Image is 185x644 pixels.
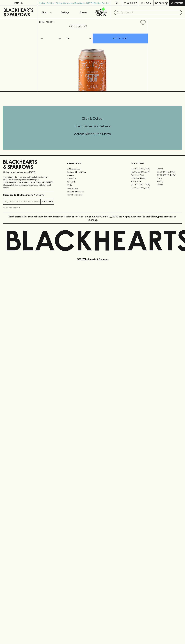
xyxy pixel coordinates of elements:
[3,193,54,197] p: Subscribe to The Blackhearts Newsletter
[156,174,182,177] a: [GEOGRAPHIC_DATA]
[3,116,182,121] h5: Click & Collect
[3,124,182,128] h5: Uber Same-Day Delivery
[67,193,118,196] a: Terms & Conditions
[131,162,182,165] p: OUR STORES
[67,174,118,177] a: Careers
[5,215,180,221] p: Blackhearts & Sparrows acknowledges the traditional Custodians of land throughout [GEOGRAPHIC_DAT...
[67,190,118,193] a: Shipping Information
[67,187,118,190] a: Privacy Policy
[56,6,74,18] a: Tastings
[127,2,137,5] p: Wishlist
[166,2,167,4] p: 0
[67,162,118,165] p: OTHER AREAS
[42,11,47,14] p: Shop
[39,21,45,23] a: HOME
[67,180,118,183] a: Gift Cards
[131,170,156,174] a: [GEOGRAPHIC_DATA]
[67,171,118,174] a: Business & Bulk Gifting
[131,174,156,177] a: Brunswick West
[3,106,182,150] div: Call to action block
[131,167,156,170] a: [GEOGRAPHIC_DATA]
[131,186,156,189] a: [GEOGRAPHIC_DATA]
[113,37,127,40] p: ADD TO CART
[42,200,53,203] p: SUBSCRIBE
[3,132,182,136] h5: Across Melbourne Metro
[156,167,182,170] a: Braddon
[61,11,69,14] p: Tastings
[66,37,70,40] p: Can
[47,21,53,23] a: SHOP
[37,27,148,91] img: 39062.png
[41,199,54,204] button: SUBSCRIBE
[155,2,162,5] p: $0.00
[156,180,182,183] a: Geelong
[156,177,182,180] a: Fitzroy
[139,19,147,26] button: Add to wishlist
[65,36,92,41] div: Can
[29,181,53,183] strong: Liquor License #32064953
[67,177,118,180] a: Contact Us
[156,170,182,174] a: [GEOGRAPHIC_DATA]
[67,167,118,170] a: Bottle Drop FAQ's
[131,180,156,183] a: Fitzroy North
[93,34,148,43] button: ADD TO CART
[14,2,23,5] p: FIND US
[131,177,156,180] a: [PERSON_NAME]
[67,184,118,187] a: FAQ's
[3,176,54,189] p: It is against the law to sell or supply alcohol to, or to obtain alcohol on behalf of a person un...
[131,183,156,186] a: [GEOGRAPHIC_DATA]
[69,25,87,28] button: Add to wishlist
[74,6,93,18] a: Stores
[145,2,151,5] p: Login
[3,206,54,209] p: We will never spam you
[80,11,87,14] p: Stores
[156,183,182,186] a: Prahran
[121,10,180,15] input: Try "Pinot noir"
[3,171,54,174] p: Sibling owned and run since [DATE]
[37,6,56,18] button: Shop
[171,2,183,5] p: Checkout
[5,199,40,204] input: e.g. jane@blackheartsandsparrows.com.au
